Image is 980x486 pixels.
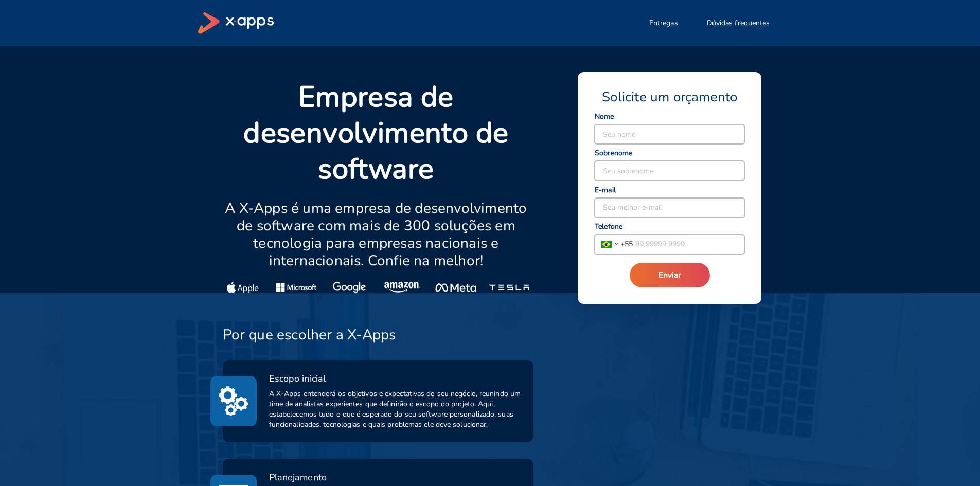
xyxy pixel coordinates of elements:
span: A X-Apps entenderá os objetivos e expectativas do seu negócio, reunindo um time de analistas expe... [269,389,522,430]
p: Empresa de desenvolvimento de software [223,79,530,187]
span: Escopo inicial [269,372,326,385]
img: Tesla [489,282,529,293]
button: Enviar [630,263,710,287]
span: Enviar [658,269,681,281]
span: Solicite um orçamento [602,88,737,106]
p: A X-Apps é uma empresa de desenvolvimento de software com mais de 300 soluções em tecnologia para... [223,200,530,269]
img: Google [333,282,366,293]
span: Entregas [649,18,678,28]
span: Dúvidas frequentes [707,18,770,28]
img: Microsoft [276,282,316,293]
img: Apple [227,282,259,293]
span: Planejamento [269,471,327,483]
span: + 55 [620,239,633,249]
button: Entregas [637,13,690,33]
img: method1_initial_scope.svg [219,384,248,418]
input: Seu nome [595,124,744,144]
img: Meta [435,282,476,293]
h3: Por que escolher a X-Apps [223,326,396,344]
input: Seu sobrenome [595,161,744,181]
input: Seu melhor e-mail [595,198,744,218]
input: 99 99999 9999 [633,235,744,254]
img: Amazon [384,282,421,293]
button: Dúvidas frequentes [694,13,782,33]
